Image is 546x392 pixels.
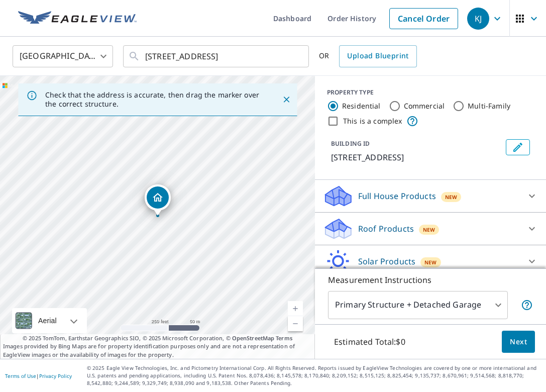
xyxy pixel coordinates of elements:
[13,42,113,70] div: [GEOGRAPHIC_DATA]
[424,258,436,266] span: New
[342,101,381,111] label: Residential
[87,364,541,387] p: © 2025 Eagle View Technologies, Inc. and Pictometry International Corp. All Rights Reserved. Repo...
[276,334,292,342] a: Terms
[145,42,288,70] input: Search by address or latitude-longitude
[331,139,370,148] p: BUILDING ID
[5,373,72,379] p: |
[23,334,292,343] span: © 2025 TomTom, Earthstar Geographics SIO, © 2025 Microsoft Corporation, ©
[358,255,415,267] p: Solar Products
[319,45,417,67] div: OR
[445,193,457,201] span: New
[358,190,436,202] p: Full House Products
[39,372,72,379] a: Privacy Policy
[331,151,502,163] p: [STREET_ADDRESS]
[358,223,414,235] p: Roof Products
[232,334,274,342] a: OpenStreetMap
[18,11,137,26] img: EV Logo
[404,101,445,111] label: Commercial
[510,336,527,348] span: Next
[468,101,510,111] label: Multi-Family
[347,50,408,62] span: Upload Blueprint
[326,331,413,353] p: Estimated Total: $0
[502,331,535,353] button: Next
[323,184,538,208] div: Full House ProductsNew
[327,88,534,97] div: PROPERTY TYPE
[45,90,264,109] p: Check that the address is accurate, then drag the marker over the correct structure.
[145,184,171,216] div: Dropped pin, building 1, Residential property, 15608 47th Ave S Tukwila, WA 98188
[423,226,435,234] span: New
[12,308,87,333] div: Aerial
[35,308,60,333] div: Aerial
[5,372,36,379] a: Terms of Use
[280,93,293,106] button: Close
[328,291,508,319] div: Primary Structure + Detached Garage
[343,116,402,126] label: This is a complex
[521,299,533,311] span: Your report will include the primary structure and a detached garage if one exists.
[288,301,303,316] a: Current Level 17, Zoom In
[328,274,533,286] p: Measurement Instructions
[506,139,530,155] button: Edit building 1
[323,217,538,241] div: Roof ProductsNew
[323,249,538,273] div: Solar ProductsNew
[288,316,303,331] a: Current Level 17, Zoom Out
[467,8,489,30] div: KJ
[339,45,416,67] a: Upload Blueprint
[389,8,458,29] a: Cancel Order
